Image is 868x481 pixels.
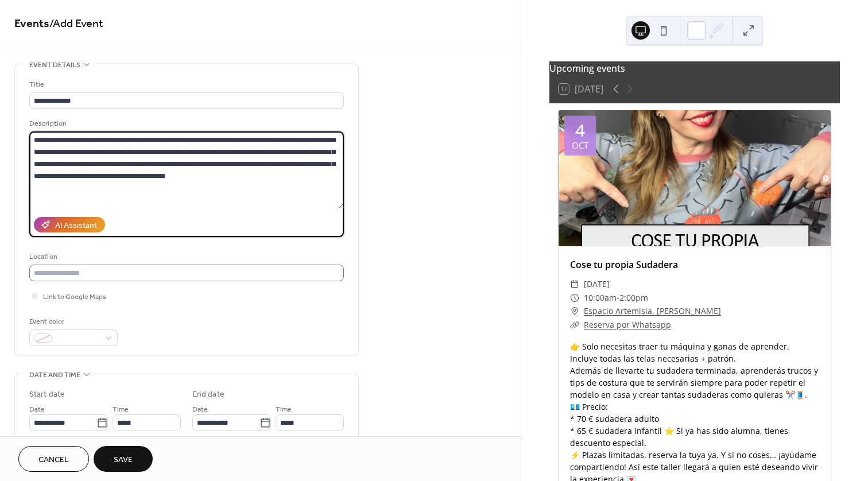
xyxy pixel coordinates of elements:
[34,217,105,232] button: AI Assistant
[549,61,840,75] div: Upcoming events
[29,369,80,381] span: Date and time
[192,389,224,401] div: End date
[584,277,610,291] span: [DATE]
[276,404,292,416] span: Time
[570,291,579,305] div: ​
[570,304,579,318] div: ​
[14,13,49,35] a: Events
[29,251,342,263] div: Location
[29,404,45,416] span: Date
[38,454,69,466] span: Cancel
[617,291,619,305] span: -
[114,454,133,466] span: Save
[55,220,97,232] div: AI Assistant
[192,404,208,416] span: Date
[94,446,153,472] button: Save
[43,291,106,303] span: Link to Google Maps
[584,304,721,318] a: Espacio Artemisia, [PERSON_NAME]
[29,316,115,328] div: Event color
[49,13,103,35] span: / Add Event
[29,389,65,401] div: Start date
[570,277,579,291] div: ​
[572,141,588,150] div: Oct
[570,318,579,332] div: ​
[18,446,89,472] button: Cancel
[584,291,617,305] span: 10:00am
[584,319,671,330] a: Reserva por Whatsapp
[29,118,342,130] div: Description
[29,79,342,91] div: Title
[575,122,585,139] div: 4
[29,59,80,71] span: Event details
[113,404,129,416] span: Time
[619,291,648,305] span: 2:00pm
[570,258,678,271] a: Cose tu propia Sudadera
